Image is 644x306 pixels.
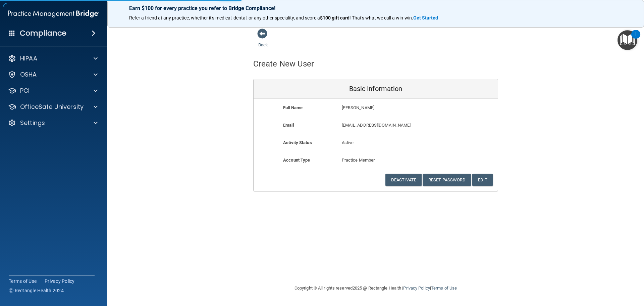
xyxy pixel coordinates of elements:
[9,278,37,285] a: Terms of Use
[20,87,30,95] p: PCI
[320,15,350,20] strong: $100 gift card
[423,174,471,186] button: Reset Password
[8,54,98,62] a: HIPAA
[342,104,449,112] p: [PERSON_NAME]
[9,287,64,294] span: Ⓒ Rectangle Health 2024
[283,158,310,163] b: Account Type
[385,174,422,186] button: Deactivate
[618,30,637,50] button: Open Resource Center, 1 new notification
[283,105,303,110] b: Full Name
[20,119,45,127] p: Settings
[20,54,37,62] p: HIPAA
[20,29,66,38] h4: Compliance
[342,139,410,147] p: Active
[8,87,98,95] a: PCI
[45,278,75,285] a: Privacy Policy
[413,15,438,20] strong: Get Started
[431,286,457,291] a: Terms of Use
[342,156,410,164] p: Practice Member
[283,140,312,145] b: Activity Status
[129,15,320,20] span: Refer a friend at any practice, whether it's medical, dental, or any other speciality, and score a
[283,123,294,128] b: Email
[8,103,98,111] a: OfficeSafe University
[258,34,268,47] a: Back
[342,121,449,129] p: [EMAIL_ADDRESS][DOMAIN_NAME]
[350,15,413,20] span: ! That's what we call a win-win.
[635,34,637,43] div: 1
[253,277,498,299] div: Copyright © All rights reserved 2025 @ Rectangle Health | |
[20,103,84,111] p: OfficeSafe University
[472,174,493,186] button: Edit
[20,71,37,79] p: OSHA
[254,79,498,99] div: Basic Information
[253,59,314,68] h4: Create New User
[403,286,430,291] a: Privacy Policy
[8,71,98,79] a: OSHA
[8,119,98,127] a: Settings
[413,15,439,20] a: Get Started
[8,7,99,20] img: PMB logo
[129,5,622,11] p: Earn $100 for every practice you refer to Bridge Compliance!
